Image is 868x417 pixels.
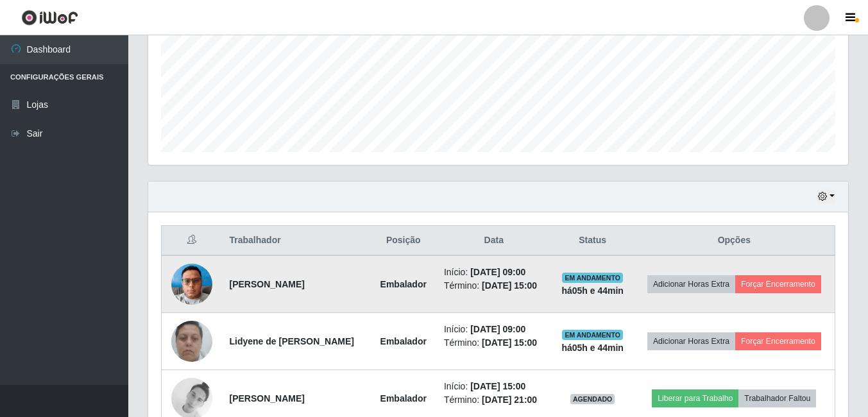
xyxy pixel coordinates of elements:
li: Término: [444,279,544,293]
img: CoreUI Logo [21,10,78,26]
strong: há 05 h e 44 min [561,343,624,353]
button: Liberar para Trabalho [652,389,738,407]
strong: [PERSON_NAME] [230,279,305,289]
img: 1728993932002.jpeg [171,257,212,311]
strong: Embalador [380,336,427,346]
strong: Embalador [380,393,427,404]
li: Início: [444,380,544,393]
time: [DATE] 15:00 [482,280,537,291]
time: [DATE] 15:00 [470,381,525,391]
img: 1738093505168.jpeg [171,314,212,368]
li: Término: [444,393,544,407]
button: Forçar Encerramento [735,332,821,350]
li: Início: [444,323,544,336]
th: Data [436,226,552,256]
button: Adicionar Horas Extra [647,275,735,293]
th: Posição [371,226,436,256]
time: [DATE] 09:00 [470,267,525,277]
time: [DATE] 15:00 [482,337,537,348]
th: Status [552,226,634,256]
li: Início: [444,266,544,279]
th: Trabalhador [222,226,371,256]
time: [DATE] 09:00 [470,324,525,334]
strong: há 05 h e 44 min [561,285,624,296]
strong: Lidyene de [PERSON_NAME] [230,336,354,346]
strong: Embalador [380,279,427,289]
button: Trabalhador Faltou [738,389,816,407]
time: [DATE] 21:00 [482,395,537,405]
span: EM ANDAMENTO [562,273,623,283]
th: Opções [634,226,835,256]
button: Adicionar Horas Extra [647,332,735,350]
span: AGENDADO [570,394,615,404]
span: EM ANDAMENTO [562,330,623,340]
strong: [PERSON_NAME] [230,393,305,404]
li: Término: [444,336,544,350]
button: Forçar Encerramento [735,275,821,293]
